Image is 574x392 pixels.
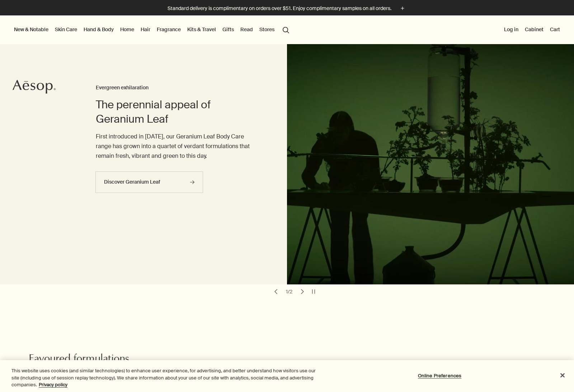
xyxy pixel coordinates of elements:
a: Hand & Body [82,25,115,34]
button: Online Preferences, Opens the preference center dialog [417,368,462,383]
button: Cart [549,25,561,34]
a: Discover Geranium Leaf [95,171,203,193]
button: Log in [503,25,520,34]
a: Fragrance [155,25,182,34]
div: This website uses cookies (and similar technologies) to enhance user experience, for advertising,... [11,367,316,388]
a: Kits & Travel [186,25,217,34]
p: First introduced in [DATE], our Geranium Leaf Body Care range has grown into a quartet of verdant... [96,132,258,161]
h2: Favoured formulations [29,353,196,367]
a: Skin Care [53,25,79,34]
a: Cabinet [523,25,545,34]
button: Close [555,367,570,383]
button: Standard delivery is complimentary on orders over $51. Enjoy complimentary samples on all orders. [168,4,406,13]
a: More information about your privacy, opens in a new tab [39,382,67,388]
nav: primary [13,15,292,44]
button: Open search [279,23,292,36]
button: Stores [258,25,276,34]
button: New & Notable [13,25,50,34]
a: Read [239,25,254,34]
p: Standard delivery is complimentary on orders over $51. Enjoy complimentary samples on all orders. [168,5,391,12]
a: Hair [139,25,152,34]
div: 1 / 2 [284,288,295,295]
svg: Aesop [13,80,56,94]
button: pause [309,287,319,297]
h2: The perennial appeal of Geranium Leaf [96,98,258,126]
h3: Evergreen exhilaration [96,84,258,92]
a: Home [119,25,136,34]
button: previous slide [271,287,281,297]
button: next slide [297,287,307,297]
a: Aesop [13,80,56,96]
a: Gifts [221,25,235,34]
nav: supplementary [503,15,561,44]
